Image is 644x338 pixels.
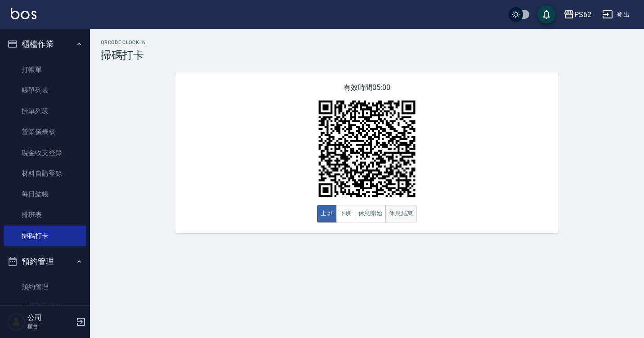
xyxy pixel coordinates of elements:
a: 帳單列表 [4,80,86,101]
div: PS62 [574,9,591,20]
img: Logo [11,8,36,19]
a: 排班表 [4,205,86,225]
a: 單日預約紀錄 [4,298,86,318]
a: 打帳單 [4,59,86,80]
button: 休息開始 [355,205,386,222]
button: PS62 [560,5,595,24]
button: save [537,5,555,23]
button: 登出 [599,6,633,23]
button: 休息結束 [385,205,417,222]
p: 櫃台 [27,322,73,330]
a: 每日結帳 [4,184,86,205]
a: 掛單列表 [4,101,86,121]
a: 預約管理 [4,276,86,297]
img: Person [7,313,25,331]
h3: 掃碼打卡 [101,49,633,62]
h5: 公司 [27,313,73,322]
button: 下班 [336,205,355,222]
button: 上班 [317,205,336,222]
h2: QRcode Clock In [101,40,633,45]
a: 現金收支登錄 [4,142,86,163]
div: 有效時間 05:00 [175,72,559,233]
a: 材料自購登錄 [4,163,86,184]
a: 掃碼打卡 [4,226,86,246]
button: 櫃檯作業 [4,32,86,56]
button: 預約管理 [4,250,86,273]
a: 營業儀表板 [4,121,86,142]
